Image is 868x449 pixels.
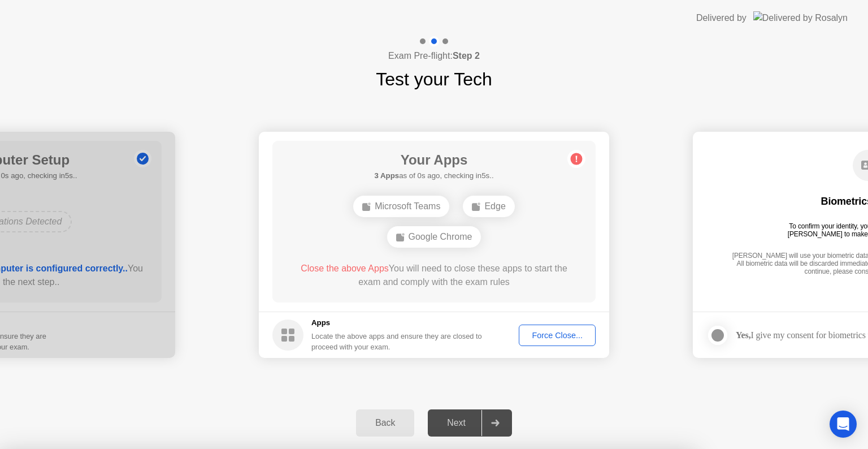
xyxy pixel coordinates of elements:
[311,331,483,352] div: Locate the above apps and ensure they are closed to proceed with your exam.
[311,317,483,329] h5: Apps
[374,150,493,170] h1: Your Apps
[736,330,750,340] strong: Yes,
[523,331,592,340] div: Force Close...
[301,264,389,273] span: Close the above Apps
[359,418,411,428] div: Back
[431,418,481,428] div: Next
[453,51,480,61] b: Step 2
[374,171,399,180] b: 3 Apps
[388,49,480,63] h4: Exam Pre-flight:
[387,226,481,248] div: Google Chrome
[374,170,493,182] h5: as of 0s ago, checking in5s..
[753,11,848,24] img: Delivered by Rosalyn
[830,411,857,438] div: Open Intercom Messenger
[289,262,580,289] div: You will need to close these apps to start the exam and comply with the exam rules
[696,11,747,25] div: Delivered by
[463,196,514,217] div: Edge
[353,196,449,217] div: Microsoft Teams
[376,66,492,93] h1: Test your Tech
